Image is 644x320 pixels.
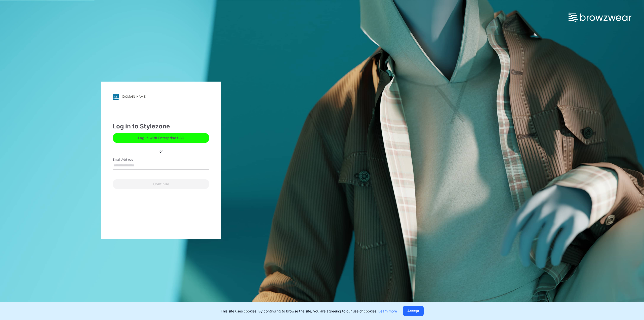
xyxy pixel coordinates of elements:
[113,157,148,162] label: Email Address
[113,122,209,131] div: Log in to Stylezone
[378,309,397,313] a: Learn more
[569,13,631,22] img: browzwear-logo.73288ffb.svg
[113,94,119,100] img: svg+xml;base64,PHN2ZyB3aWR0aD0iMjgiIGhlaWdodD0iMjgiIHZpZXdCb3g9IjAgMCAyOCAyOCIgZmlsbD0ibm9uZSIgeG...
[113,94,209,100] a: [DOMAIN_NAME]
[221,308,397,314] p: This site uses cookies. By continuing to browse the site, you are agreeing to our use of cookies.
[403,306,424,316] button: Accept
[113,133,209,143] button: Log in with Enterprise SSO
[122,95,146,98] div: [DOMAIN_NAME]
[155,149,167,154] div: or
